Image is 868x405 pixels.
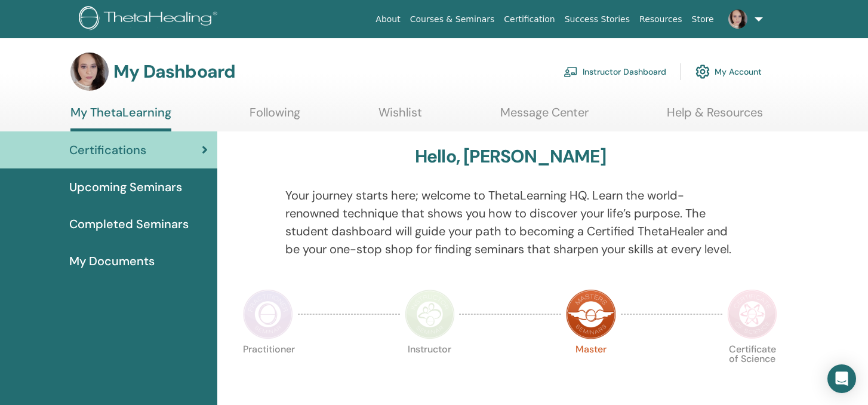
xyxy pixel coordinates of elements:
a: Courses & Seminars [405,8,500,30]
img: default.jpg [728,10,747,29]
div: Open Intercom Messenger [827,364,856,393]
img: Certificate of Science [727,289,777,339]
span: Certifications [69,141,146,159]
a: Wishlist [378,105,422,128]
p: Certificate of Science [727,345,777,395]
a: Resources [635,8,687,30]
a: About [371,8,405,30]
a: Certification [499,8,559,30]
img: Practitioner [243,289,293,339]
h3: Hello, [PERSON_NAME] [415,146,606,167]
p: Instructor [405,345,455,395]
img: logo.png [79,6,221,33]
img: Instructor [405,289,455,339]
a: Help & Resources [667,105,763,128]
span: Completed Seminars [69,215,189,233]
a: Success Stories [560,8,635,30]
a: My ThetaLearning [70,105,171,131]
p: Practitioner [243,345,293,395]
img: cog.svg [695,62,710,82]
p: Your journey starts here; welcome to ThetaLearning HQ. Learn the world-renowned technique that sh... [285,186,735,258]
a: Instructor Dashboard [564,59,666,85]
h3: My Dashboard [113,61,235,82]
p: Master [566,345,616,395]
a: Following [250,105,300,128]
img: default.jpg [70,53,109,91]
a: My Account [695,59,762,85]
a: Message Center [500,105,589,128]
img: chalkboard-teacher.svg [564,66,578,77]
span: My Documents [69,252,155,270]
a: Store [687,8,719,30]
img: Master [566,289,616,339]
span: Upcoming Seminars [69,178,182,196]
